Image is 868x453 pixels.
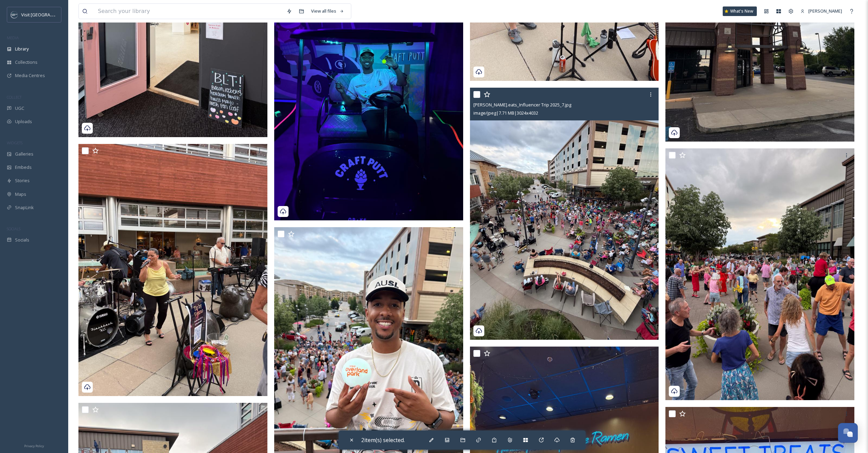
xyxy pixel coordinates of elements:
span: Embeds [15,164,32,171]
span: SnapLink [15,204,34,211]
a: View all files [308,4,348,18]
span: Library [15,46,29,52]
span: Socials [15,237,29,243]
img: Christopher_Jackson_jackstacks.eats_Influencer Trip 2025_11.jpg [78,144,267,396]
span: Stories [15,177,30,184]
span: UGC [15,105,24,112]
span: 2 item(s) selected. [361,436,405,444]
span: Visit [GEOGRAPHIC_DATA] [21,11,74,18]
a: What's New [723,6,757,16]
input: Search your library [94,4,283,19]
span: MEDIA [7,35,19,40]
span: Privacy Policy [24,444,44,448]
a: Privacy Policy [24,441,44,450]
a: [PERSON_NAME] [797,4,845,18]
img: Christopher_Jackson_jackstacks.eats_Influencer Trip 2025_7.jpg [470,88,659,339]
span: COLLECT [7,94,21,100]
span: SOCIALS [7,226,20,231]
span: Galleries [15,151,33,157]
span: [PERSON_NAME] [808,8,842,14]
span: Collections [15,59,38,65]
span: Uploads [15,118,32,125]
span: [PERSON_NAME].eats_Influencer Trip 2025_7.jpg [473,102,571,108]
span: Maps [15,191,26,198]
span: image/jpeg | 7.71 MB | 3024 x 4032 [473,110,538,116]
span: WIDGETS [7,140,23,145]
button: Open Chat [838,423,858,443]
img: Christopher_Jackson_jackstacks.eats_Influencer Trip 2025_8.jpg [665,148,854,400]
span: Media Centres [15,72,45,79]
img: c3es6xdrejuflcaqpovn.png [11,11,18,18]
